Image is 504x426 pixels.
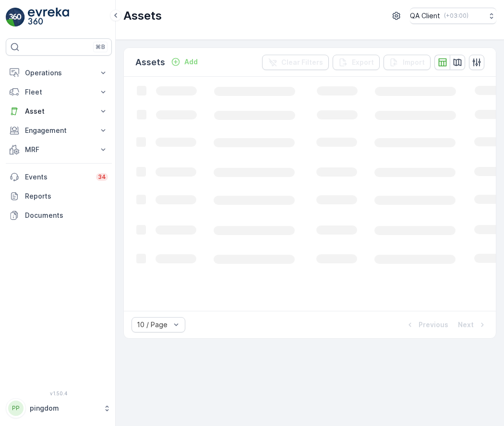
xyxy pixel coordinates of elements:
[25,145,93,154] p: MRF
[25,68,93,78] p: Operations
[167,56,202,68] button: Add
[96,43,105,51] p: ⌘B
[25,87,93,97] p: Fleet
[262,55,329,70] button: Clear Filters
[457,319,488,331] button: Next
[403,58,425,67] p: Import
[6,187,112,206] a: Reports
[6,206,112,225] a: Documents
[333,55,380,70] button: Export
[6,140,112,159] button: MRF
[98,173,106,181] p: 34
[410,11,440,21] p: QA Client
[6,102,112,121] button: Asset
[281,58,323,67] p: Clear Filters
[410,8,496,24] button: QA Client(+03:00)
[25,191,108,201] p: Reports
[25,106,93,116] p: Asset
[6,167,112,187] a: Events34
[135,56,165,69] p: Assets
[6,121,112,140] button: Engagement
[6,83,112,102] button: Fleet
[444,12,468,20] p: ( +03:00 )
[6,390,112,396] span: v 1.50.4
[458,320,474,330] p: Next
[352,58,374,67] p: Export
[419,320,448,330] p: Previous
[28,8,69,27] img: logo_light-DOdMpM7g.png
[25,211,108,220] p: Documents
[25,126,93,135] p: Engagement
[123,8,162,24] p: Assets
[8,401,24,416] div: PP
[404,319,449,331] button: Previous
[30,403,98,413] p: pingdom
[184,57,198,67] p: Add
[6,8,25,27] img: logo
[6,63,112,83] button: Operations
[384,55,431,70] button: Import
[25,172,90,182] p: Events
[6,398,112,418] button: PPpingdom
